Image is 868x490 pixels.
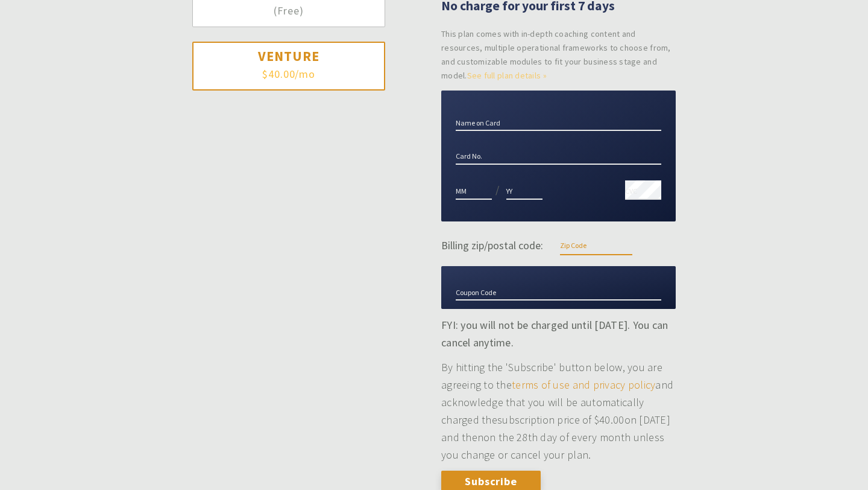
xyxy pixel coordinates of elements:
span: (Free) [274,5,304,16]
button: Venture $40.00/mo [192,42,385,91]
input: CVC [625,180,661,200]
input: Card No. [456,145,661,165]
div: / [456,172,542,200]
input: Name on Card [456,112,661,132]
a: terms of use and privacy policy [512,378,655,392]
small: This plan comes with in-depth coaching content and resources, multiple operational frameworks to ... [441,27,676,83]
input: Zip Code [560,236,632,255]
span: $40.00/mo [262,69,315,80]
strong: FYI: you will not be charged until [DATE]. You can cancel anytime. [441,318,668,349]
a: See full plan details » [467,70,547,81]
input: MM [456,180,492,200]
span: Billing zip/postal code: [441,238,543,252]
input: Coupon Code [456,282,661,301]
span: 40.00 [599,413,624,427]
input: YY [506,180,542,200]
p: By hitting the 'Subscribe' button below, you are agreeing to the and acknowledge that you will be... [441,358,676,463]
h3: Venture [216,48,362,65]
